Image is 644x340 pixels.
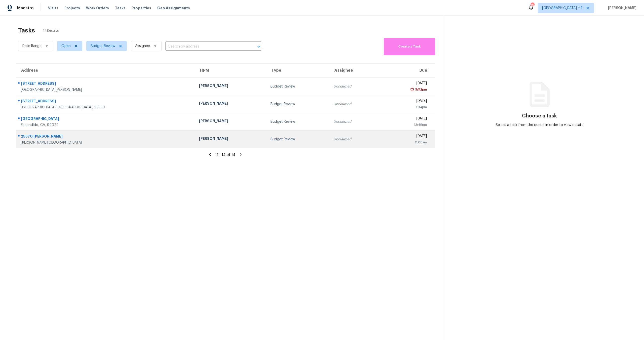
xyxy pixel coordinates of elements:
[18,28,35,33] h2: Tasks
[135,44,150,49] span: Assignee
[21,81,191,87] div: [STREET_ADDRESS]
[157,6,190,11] span: Geo Assignments
[86,6,109,11] span: Work Orders
[266,64,329,78] th: Type
[21,116,191,122] div: [GEOGRAPHIC_DATA]
[199,136,262,142] div: [PERSON_NAME]
[384,116,427,122] div: [DATE]
[21,105,191,110] div: [GEOGRAPHIC_DATA], [GEOGRAPHIC_DATA], 93550
[255,43,262,50] button: Open
[21,134,191,140] div: 25570 [PERSON_NAME]
[333,119,376,124] div: Unclaimed
[215,153,235,157] span: 11 - 14 of 14
[61,44,71,49] span: Open
[384,98,427,105] div: [DATE]
[384,38,435,55] button: Create a Task
[522,113,557,118] h3: Choose a task
[199,83,262,90] div: [PERSON_NAME]
[386,44,433,50] span: Create a Task
[542,6,582,11] span: [GEOGRAPHIC_DATA] + 1
[333,84,376,89] div: Unclaimed
[21,122,191,127] div: Escondido, CA, 92029
[270,84,325,89] div: Budget Review
[380,64,435,78] th: Due
[270,137,325,142] div: Budget Review
[333,102,376,107] div: Unclaimed
[606,6,636,11] span: [PERSON_NAME]
[384,81,427,87] div: [DATE]
[43,28,59,33] span: 14 Results
[16,64,195,78] th: Address
[165,43,248,51] input: Search by address
[64,6,80,11] span: Projects
[384,105,427,110] div: 1:34pm
[21,87,191,92] div: [GEOGRAPHIC_DATA][PERSON_NAME]
[199,118,262,125] div: [PERSON_NAME]
[491,122,588,127] div: Select a task from the queue in order to view details
[329,64,380,78] th: Assignee
[333,137,376,142] div: Unclaimed
[132,6,151,11] span: Properties
[270,119,325,124] div: Budget Review
[531,3,534,8] div: 15
[195,64,266,78] th: HPM
[115,6,126,10] span: Tasks
[414,87,427,92] div: 3:02pm
[270,102,325,107] div: Budget Review
[410,87,414,92] img: Overdue Alarm Icon
[17,6,34,11] span: Maestro
[384,122,427,127] div: 12:49pm
[22,44,42,49] span: Date Range
[384,140,427,145] div: 11:08am
[48,6,58,11] span: Visits
[21,99,191,105] div: [STREET_ADDRESS]
[384,134,427,140] div: [DATE]
[91,44,115,49] span: Budget Review
[21,140,191,145] div: [PERSON_NAME][GEOGRAPHIC_DATA]
[199,101,262,107] div: [PERSON_NAME]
